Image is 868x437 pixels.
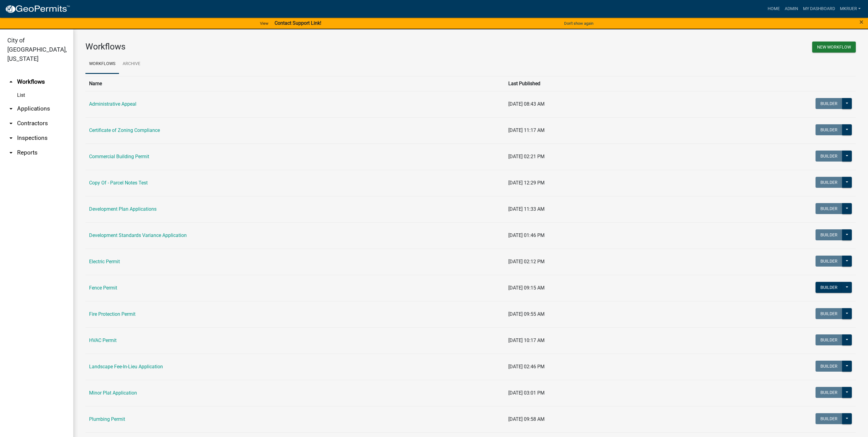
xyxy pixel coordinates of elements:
a: Archive [119,54,144,74]
a: Development Standards Variance Application [89,232,187,238]
span: [DATE] 09:55 AM [508,311,545,317]
button: Builder [816,98,842,109]
a: View [258,18,271,28]
a: Copy Of - Parcel Notes Test [89,180,148,186]
button: Builder [816,387,842,398]
button: Builder [816,151,842,162]
h3: Workflows [85,42,466,52]
span: [DATE] 11:33 AM [508,206,545,212]
span: [DATE] 02:46 PM [508,364,545,370]
button: Builder [816,177,842,188]
a: Administrative Appeal [89,101,136,107]
th: Last Published [505,76,679,91]
button: Builder [816,334,842,345]
strong: Contact Support Link! [275,20,321,26]
a: Plumbing Permit [89,416,125,422]
span: [DATE] 01:46 PM [508,232,545,238]
i: arrow_drop_up [7,78,15,86]
span: [DATE] 02:21 PM [508,154,545,159]
button: New Workflow [812,42,856,53]
span: [DATE] 09:58 AM [508,416,545,422]
button: Close [859,18,863,26]
button: Builder [816,308,842,319]
a: Electric Permit [89,259,120,264]
i: arrow_drop_down [7,120,15,127]
a: Fence Permit [89,285,117,291]
button: Builder [816,124,842,135]
a: Admin [782,3,801,15]
span: [DATE] 08:43 AM [508,101,545,107]
a: Certificate of Zoning Compliance [89,127,160,133]
button: Builder [816,361,842,372]
a: My Dashboard [801,3,837,15]
button: Builder [816,413,842,424]
span: [DATE] 12:29 PM [508,180,545,186]
button: Builder [816,203,842,214]
span: × [859,18,863,26]
button: Don't show again [562,18,596,28]
th: Name [85,76,505,91]
span: [DATE] 09:15 AM [508,285,545,291]
button: Builder [816,229,842,240]
i: arrow_drop_down [7,134,15,142]
a: Minor Plat Application [89,390,137,396]
a: Commercial Building Permit [89,154,149,159]
button: Builder [816,256,842,267]
i: arrow_drop_down [7,149,15,156]
a: HVAC Permit [89,337,117,343]
button: Builder [816,282,842,293]
span: [DATE] 11:17 AM [508,127,545,133]
span: [DATE] 03:01 PM [508,390,545,396]
i: arrow_drop_down [7,105,15,112]
a: mkruer [837,3,863,15]
a: Workflows [85,54,119,74]
a: Landscape Fee-In-Lieu Application [89,364,163,370]
a: Development Plan Applications [89,206,157,212]
span: [DATE] 10:17 AM [508,337,545,343]
a: Fire Protection Permit [89,311,135,317]
a: Home [765,3,782,15]
span: [DATE] 02:12 PM [508,259,545,264]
